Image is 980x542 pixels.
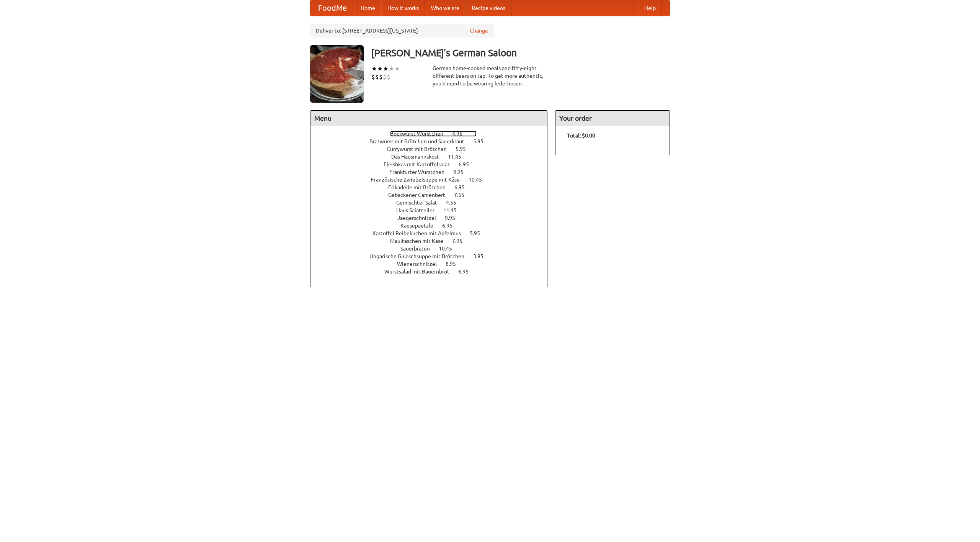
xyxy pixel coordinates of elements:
[389,64,394,73] li: ★
[391,154,475,160] a: Das Hausmannskost 11.45
[372,230,469,236] span: Kartoffel Reibekuchen mit Apfelmus
[465,0,511,16] a: Recipe videos
[390,238,477,244] a: Maultaschen mit Käse 7.95
[375,73,379,81] li: $
[387,146,454,152] span: Currywurst mit Brötchen
[369,253,498,259] a: Ungarische Gulaschsuppe mit Brötchen 3.95
[458,269,476,275] span: 6.95
[400,223,441,229] span: Kaesepaetzle
[400,223,467,229] a: Kaesepaetzle 6.95
[384,269,457,275] span: Wurstsalad mit Bauernbrot
[400,246,438,252] span: Sauerbraten
[456,146,474,152] span: 5.95
[446,261,464,267] span: 8.95
[371,177,467,183] span: Französische Zwiebelsuppe mit Käse
[371,73,375,81] li: $
[396,200,470,206] a: Gemischter Salat 4.55
[371,45,670,61] h3: [PERSON_NAME]'s German Saloon
[445,215,463,221] span: 9.95
[439,246,460,252] span: 10.45
[390,238,451,244] span: Maultaschen mit Käse
[452,131,470,137] span: 4.95
[384,269,483,275] a: Wurstsalad mit Bauernbrot 6.95
[390,131,451,137] span: Bockwurst Würstchen
[381,0,425,16] a: How it works
[470,230,488,236] span: 5.95
[396,200,445,206] span: Gemischter Salat
[459,161,477,167] span: 6.95
[369,138,498,144] a: Bratwurst mit Brötchen und Sauerkraut 5.95
[473,138,491,144] span: 5.95
[369,138,472,144] span: Bratwurst mit Brötchen und Sauerkraut
[371,64,377,73] li: ★
[473,253,491,259] span: 3.95
[397,261,444,267] span: Wienerschnitzel
[555,111,670,126] h4: Your order
[389,169,478,175] a: Frankfurter Würstchen 9.95
[452,238,470,244] span: 7.95
[397,215,469,221] a: Jaegerschnitzel 9.95
[388,184,453,190] span: Frikadelle mit Brötchen
[388,192,453,198] span: Gebackener Camenbert
[453,169,471,175] span: 9.95
[377,64,383,73] li: ★
[638,0,662,16] a: Help
[310,45,364,103] img: angular.jpg
[470,27,488,34] a: Change
[388,192,479,198] a: Gebackener Camenbert 7.55
[391,154,447,160] span: Das Hausmannskost
[384,161,457,167] span: Fleishkas mit Kartoffelsalat
[310,111,547,126] h4: Menu
[369,253,472,259] span: Ungarische Gulaschsuppe mit Brötchen
[383,64,389,73] li: ★
[443,207,464,213] span: 11.45
[387,146,480,152] a: Currywurst mit Brötchen 5.95
[387,73,390,81] li: $
[354,0,381,16] a: Home
[384,161,483,167] a: Fleishkas mit Kartoffelsalat 6.95
[425,0,465,16] a: Who we are
[396,207,471,213] a: Haus Salatteller 11.45
[389,169,452,175] span: Frankfurter Würstchen
[454,192,472,198] span: 7.55
[388,184,479,190] a: Frikadelle mit Brötchen 6.95
[397,261,470,267] a: Wienerschnitzel 8.95
[371,177,496,183] a: Französische Zwiebelsuppe mit Käse 10.45
[448,154,469,160] span: 11.45
[383,73,387,81] li: $
[379,73,383,81] li: $
[433,64,547,87] div: German home-cooked meals and fifty-eight different beers on tap. To get more authentic, you'd nee...
[400,246,466,252] a: Sauerbraten 10.45
[394,64,400,73] li: ★
[310,24,494,38] div: Deliver to: [STREET_ADDRESS][US_STATE]
[446,200,464,206] span: 4.55
[567,133,595,139] b: Total: $0.00
[372,230,494,236] a: Kartoffel Reibekuchen mit Apfelmus 5.95
[454,184,472,190] span: 6.95
[396,207,442,213] span: Haus Salatteller
[390,131,477,137] a: Bockwurst Würstchen 4.95
[469,177,490,183] span: 10.45
[442,223,460,229] span: 6.95
[310,0,354,16] a: FoodMe
[397,215,444,221] span: Jaegerschnitzel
